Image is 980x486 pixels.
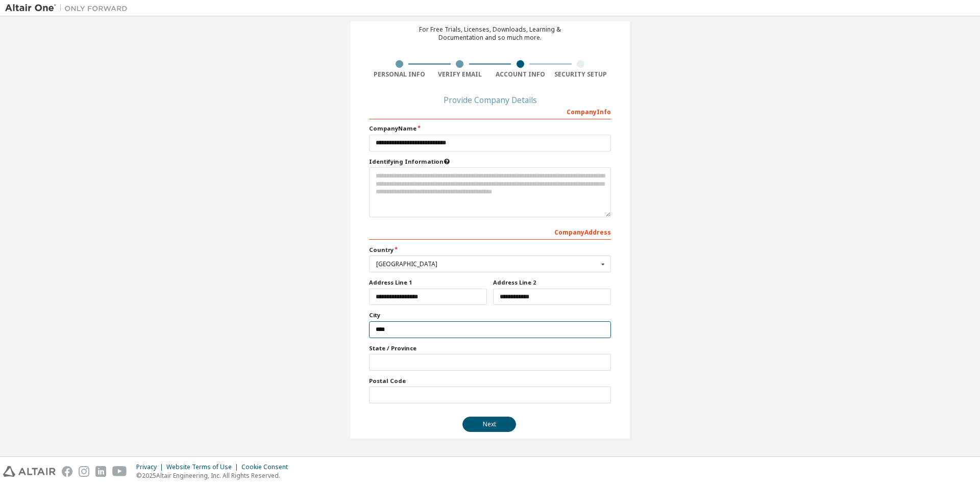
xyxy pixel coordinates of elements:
[166,463,241,471] div: Website Terms of Use
[369,311,611,319] label: City
[493,278,611,287] label: Address Line 2
[369,124,611,133] label: Company Name
[430,70,491,79] div: Verify Email
[79,466,89,477] img: instagram.svg
[376,261,598,267] div: [GEOGRAPHIC_DATA]
[369,103,611,119] div: Company Info
[369,246,611,254] label: Country
[490,70,551,79] div: Account Info
[551,70,611,79] div: Security Setup
[369,344,611,352] label: State / Province
[136,471,294,480] p: © 2025 Altair Engineering, Inc. All Rights Reserved.
[62,466,72,477] img: facebook.svg
[136,463,166,471] div: Privacy
[369,97,611,103] div: Provide Company Details
[3,466,56,477] img: altair_logo.svg
[95,466,106,477] img: linkedin.svg
[241,463,294,471] div: Cookie Consent
[369,223,611,240] div: Company Address
[369,70,430,79] div: Personal Info
[369,158,611,166] label: Please provide any information that will help our support team identify your company. Email and n...
[5,3,133,13] img: Altair One
[369,377,611,385] label: Postal Code
[419,25,561,42] div: For Free Trials, Licenses, Downloads, Learning & Documentation and so much more.
[369,278,487,287] label: Address Line 1
[112,466,127,477] img: youtube.svg
[462,417,516,432] button: Next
